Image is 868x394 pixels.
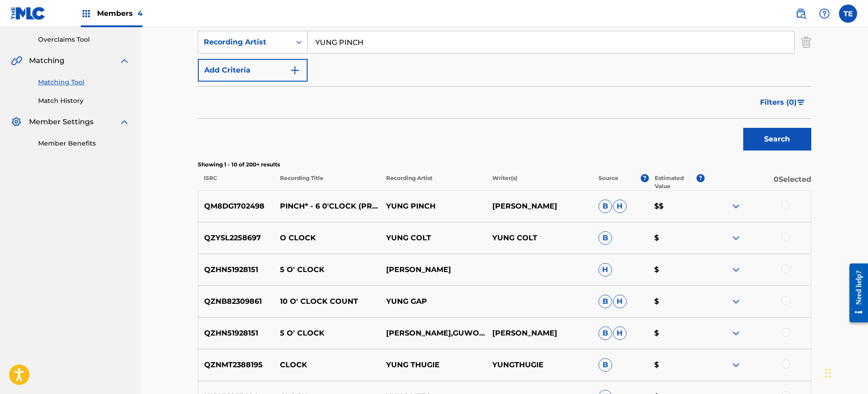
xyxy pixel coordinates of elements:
span: Member Settings [29,117,93,127]
span: ? [641,174,649,182]
img: 9d2ae6d4665cec9f34b9.svg [289,65,300,76]
p: [PERSON_NAME] [486,201,593,212]
p: 10 O' CLOCK COUNT [274,296,380,307]
span: B [598,358,612,372]
iframe: Resource Center [843,257,868,330]
p: 0 Selected [705,174,811,190]
img: Member Settings [11,117,22,127]
button: Add Criteria [198,59,308,82]
p: $$ [648,201,705,212]
p: O CLOCK [274,233,380,243]
img: Top Rightsholders [81,8,92,19]
p: $ [648,296,705,307]
iframe: Chat Widget [823,350,868,394]
img: search [795,8,806,19]
span: Matching [29,55,64,66]
span: H [598,263,612,277]
p: $ [648,360,705,370]
span: H [613,295,627,308]
p: PINCH* - 6 0'CLOCK (PROD. BY [PERSON_NAME]) [274,201,380,212]
a: Overclaims Tool [38,35,130,44]
p: QZYSL2258697 [198,233,275,243]
p: QZHN51928151 [198,328,275,339]
img: expand [731,296,741,307]
div: Recording Artist [204,37,285,48]
p: YUNG PINCH [380,201,486,212]
p: Recording Artist [380,174,486,190]
span: B [598,199,612,213]
a: Matching Tool [38,78,130,87]
a: Public Search [792,5,810,23]
span: B [598,326,612,340]
div: Help [815,5,834,23]
img: expand [731,328,741,339]
p: YUNG COLT [380,233,486,243]
p: CLOCK [274,360,380,370]
p: YUNG THUGIE [380,360,486,370]
p: YUNG COLT [486,233,593,243]
span: ? [696,174,705,182]
img: expand [731,201,741,212]
p: Writer(s) [486,174,593,190]
span: Filters ( 0 ) [760,97,797,108]
button: Filters (0) [755,91,811,114]
p: QZHN51928151 [198,264,275,275]
img: filter [797,100,805,105]
div: Drag [825,360,831,387]
span: B [598,295,612,308]
span: H [613,326,627,340]
img: help [819,8,830,19]
img: expand [731,360,741,370]
a: Member Benefits [38,139,130,148]
p: 5 O' CLOCK [274,264,380,275]
p: Showing 1 - 10 of 200+ results [198,161,811,169]
p: QZNB82309861 [198,296,275,307]
img: Matching [11,55,22,66]
p: ISRC [198,174,274,190]
p: Recording Title [274,174,380,190]
p: Estimated Value [655,174,696,190]
a: Match History [38,96,130,106]
p: YUNGTHUGIE [486,360,593,370]
p: 5 O' CLOCK [274,328,380,339]
img: Delete Criterion [801,31,811,54]
p: Source [598,174,618,190]
img: expand [119,117,130,127]
p: [PERSON_NAME] [486,328,593,339]
img: expand [731,264,741,275]
span: Members [97,8,142,19]
button: Search [743,128,811,151]
span: 4 [137,9,142,18]
span: H [613,199,627,213]
img: MLC Logo [11,7,46,20]
img: expand [119,55,130,66]
p: QM8DG1702498 [198,201,275,212]
p: [PERSON_NAME] [380,264,486,275]
span: B [598,231,612,245]
p: QZNMT2388195 [198,360,275,370]
img: expand [731,233,741,243]
p: $ [648,328,705,339]
p: [PERSON_NAME],GUWOP STACZ [380,328,486,339]
div: User Menu [839,5,857,23]
p: YUNG GAP [380,296,486,307]
p: $ [648,233,705,243]
p: $ [648,264,705,275]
